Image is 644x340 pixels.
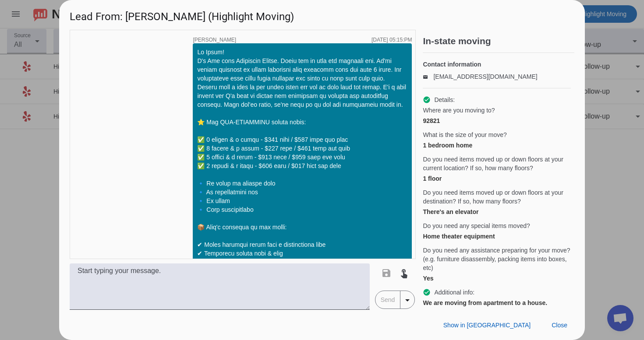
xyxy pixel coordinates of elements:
[423,232,571,241] div: Home theater equipment
[423,221,530,230] span: Do you need any special items moved?
[399,268,409,278] mat-icon: touch_app
[423,188,571,206] span: Do you need items moved up or down floors at your destination? If so, how many floors?
[423,274,571,283] div: Yes
[423,106,495,115] span: Where are you moving to?
[434,95,455,104] span: Details:
[423,298,571,307] div: We are moving from apartment to a house.
[423,116,571,125] div: 92821
[436,317,538,333] button: Show in [GEOGRAPHIC_DATA]
[423,246,571,272] span: Do you need any assistance preparing for your move? (e.g. furniture disassembly, packing items in...
[434,288,474,297] span: Additional info:
[423,60,571,69] h4: Contact information
[433,73,537,80] a: [EMAIL_ADDRESS][DOMAIN_NAME]
[423,74,433,79] mat-icon: email
[372,37,412,42] div: [DATE] 05:15:PM
[423,155,571,172] span: Do you need items moved up or down floors at your current location? If so, how many floors?
[423,288,431,296] mat-icon: check_circle
[545,317,574,333] button: Close
[193,37,236,42] span: [PERSON_NAME]
[552,322,567,329] span: Close
[423,37,574,46] h2: In-state moving
[423,207,571,216] div: There's an elevator
[402,295,413,305] mat-icon: arrow_drop_down
[423,174,571,183] div: 1 floor
[423,141,571,150] div: 1 bedroom home
[443,322,531,329] span: Show in [GEOGRAPHIC_DATA]
[423,96,431,104] mat-icon: check_circle
[423,130,506,139] span: What is the size of your move?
